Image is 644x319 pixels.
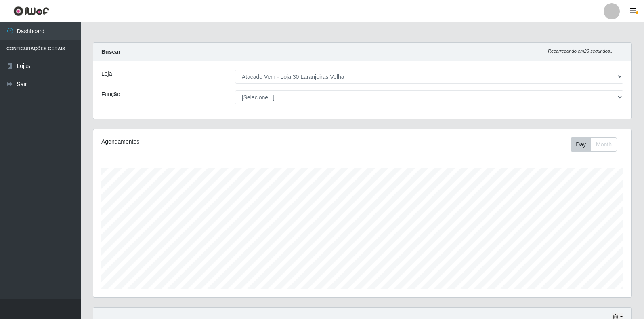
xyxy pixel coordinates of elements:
img: CoreUI Logo [13,6,49,16]
div: First group [571,137,617,152]
button: Day [571,137,591,152]
div: Agendamentos [101,137,312,146]
label: Função [101,90,120,99]
strong: Buscar [101,49,120,55]
label: Loja [101,70,112,78]
i: Recarregando em 26 segundos... [548,49,614,53]
div: Toolbar with button groups [571,137,623,152]
button: Month [591,137,617,152]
